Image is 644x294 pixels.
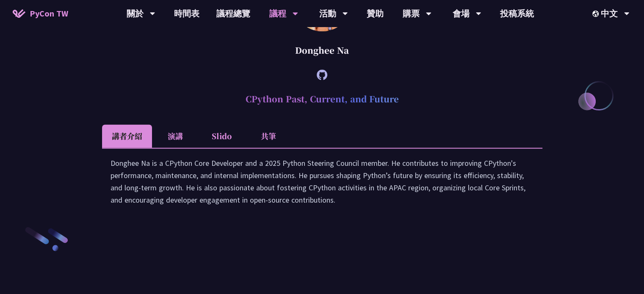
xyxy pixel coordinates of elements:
[102,86,542,112] h2: CPython Past, Current, and Future
[102,38,542,63] div: Donghee Na
[102,124,152,148] li: 講者介紹
[592,11,601,17] img: Locale Icon
[111,157,534,214] div: Donghee Na is a CPython Core Developer and a 2025 Python Steering Council member. He contributes ...
[30,7,68,20] span: PyCon TW
[13,9,25,18] img: Home icon of PyCon TW 2025
[245,124,292,148] li: 共筆
[152,124,199,148] li: 演講
[199,124,245,148] li: Slido
[4,3,77,24] a: PyCon TW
